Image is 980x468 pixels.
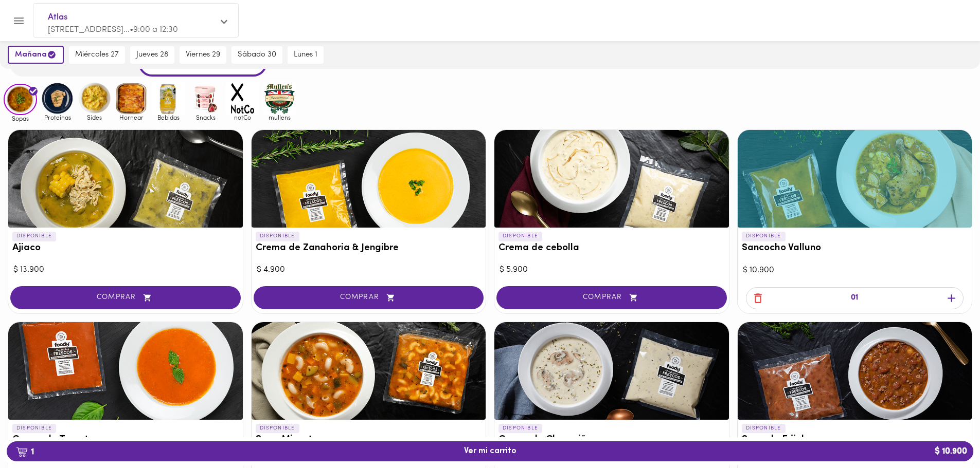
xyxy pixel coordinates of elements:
p: DISPONIBLE [498,424,542,433]
img: Hornear [115,82,148,115]
button: COMPRAR [496,286,727,309]
span: notCo [226,114,259,121]
span: Sopas [4,115,37,122]
p: DISPONIBLE [498,232,542,241]
span: Hornear [115,114,148,121]
img: Bebidas [152,82,185,115]
button: Menu [6,8,31,33]
div: $ 4.900 [257,264,481,276]
span: Sides [78,114,111,121]
div: Crema de cebolla [494,130,729,228]
span: mullens [263,114,296,121]
img: Sides [78,82,111,115]
div: Ajiaco [8,130,243,228]
p: DISPONIBLE [12,232,56,241]
div: Crema de Tomate [8,322,243,420]
img: Snacks [189,82,222,115]
img: notCo [226,82,259,115]
span: Ver mi carrito [464,446,516,456]
img: cart.png [16,447,28,457]
h3: Sancocho Valluno [742,243,968,254]
p: 01 [851,292,858,304]
button: viernes 29 [180,46,226,64]
img: Sopas [4,84,37,116]
b: 1 [10,445,40,458]
div: $ 5.900 [500,264,724,276]
div: $ 13.900 [13,264,238,276]
div: Sancocho Valluno [738,130,972,228]
span: Bebidas [152,114,185,121]
span: COMPRAR [266,293,471,302]
div: Crema de Champiñones [494,322,729,420]
h3: Crema de Zanahoria & Jengibre [256,243,482,254]
p: DISPONIBLE [256,232,299,241]
iframe: Messagebird Livechat Widget [920,408,970,458]
span: mañana [15,50,57,60]
button: sábado 30 [231,46,282,64]
div: Sopa Minestrone [252,322,486,420]
button: lunes 1 [288,46,324,64]
button: jueves 28 [130,46,174,64]
span: Atlas [48,11,213,24]
img: mullens [263,82,296,115]
span: COMPRAR [23,293,228,302]
span: [STREET_ADDRESS]... • 9:00 a 12:30 [48,26,178,34]
span: lunes 1 [294,50,317,60]
span: COMPRAR [509,293,714,302]
button: 1Ver mi carrito$ 10.900 [7,441,973,461]
span: jueves 28 [136,50,168,60]
span: sábado 30 [238,50,276,60]
button: miércoles 27 [69,46,125,64]
p: DISPONIBLE [742,424,786,433]
span: Snacks [189,114,222,121]
span: Proteinas [41,114,74,121]
button: COMPRAR [10,286,241,309]
div: Sopa de Frijoles [738,322,972,420]
p: DISPONIBLE [742,232,786,241]
p: DISPONIBLE [256,424,299,433]
p: DISPONIBLE [12,424,56,433]
button: COMPRAR [254,286,484,309]
div: Crema de Zanahoria & Jengibre [252,130,486,228]
h3: Ajiaco [12,243,239,254]
span: viernes 29 [186,50,220,60]
h3: Crema de cebolla [498,243,725,254]
span: miércoles 27 [75,50,119,60]
div: $ 10.900 [743,265,967,276]
button: mañana [8,46,64,64]
img: Proteinas [41,82,74,115]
